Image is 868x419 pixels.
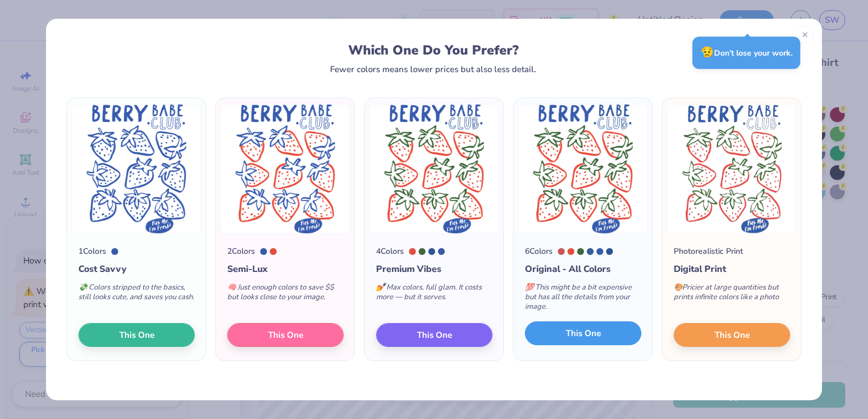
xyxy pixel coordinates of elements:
[409,248,416,255] div: 7625 C
[674,282,683,292] span: 🎨
[566,327,601,340] span: This One
[567,248,574,255] div: 7625 C
[330,65,536,74] div: Fewer colors means lower prices but also less detail.
[72,104,201,234] img: 1 color option
[376,245,404,257] div: 4 Colors
[674,323,790,347] button: This One
[674,262,790,276] div: Digital Print
[587,248,594,255] div: 7684 C
[77,43,790,58] div: Which One Do You Prefer?
[220,104,350,234] img: 2 color option
[227,282,236,292] span: 🧠
[525,321,641,345] button: This One
[558,248,565,255] div: 7418 C
[376,276,493,313] div: Max colors, full glam. It costs more — but it serves.
[525,245,553,257] div: 6 Colors
[692,36,800,69] div: Don’t lose your work.
[419,248,425,255] div: 7743 C
[227,276,344,313] div: Just enough colors to save $$ but looks close to your image.
[268,329,303,342] span: This One
[78,282,87,292] span: 💸
[78,276,195,313] div: Colors stripped to the basics, still looks cute, and saves you cash.
[417,329,452,342] span: This One
[227,245,255,257] div: 2 Colors
[78,323,195,347] button: This One
[577,248,584,255] div: 7743 C
[227,323,344,347] button: This One
[227,262,344,276] div: Semi-Lux
[111,248,118,255] div: 7455 C
[525,282,534,292] span: 💯
[715,329,750,342] span: This One
[438,248,445,255] div: 7455 C
[376,262,493,276] div: Premium Vibes
[369,104,499,234] img: 4 color option
[518,104,648,234] img: 6 color option
[270,248,277,255] div: 7625 C
[78,245,106,257] div: 1 Colors
[606,248,613,255] div: 7685 C
[376,282,385,292] span: 💅
[596,248,603,255] div: 7455 C
[525,276,641,323] div: This might be a bit expensive but has all the details from your image.
[260,248,267,255] div: 7455 C
[674,276,790,313] div: Pricier at large quantities but prints infinite colors like a photo
[700,45,714,60] span: 😥
[119,329,155,342] span: This One
[525,262,641,276] div: Original - All Colors
[78,262,195,276] div: Cost Savvy
[667,104,796,234] img: Photorealistic preview
[674,245,743,257] div: Photorealistic Print
[428,248,435,255] div: 7685 C
[376,323,493,347] button: This One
